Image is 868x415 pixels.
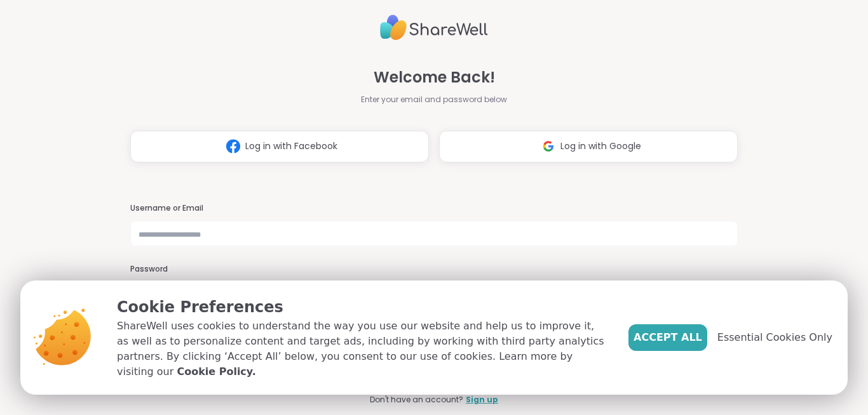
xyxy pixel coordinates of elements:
a: Cookie Policy. [177,364,255,379]
img: ShareWell Logo [380,10,488,46]
span: Log in with Google [560,140,641,153]
button: Log in with Facebook [130,131,429,162]
button: Log in with Google [439,131,738,162]
p: ShareWell uses cookies to understand the way you use our website and help us to improve it, as we... [117,319,608,379]
span: Welcome Back! [374,66,495,89]
span: Log in with Facebook [245,140,337,153]
span: Enter your email and password below [361,94,507,105]
h3: Password [130,264,738,275]
img: ShareWell Logomark [221,135,245,158]
span: Accept All [634,330,702,345]
span: Essential Cookies Only [717,330,832,345]
img: ShareWell Logomark [536,135,560,158]
button: Accept All [628,324,707,351]
a: Sign up [466,394,498,405]
h3: Username or Email [130,203,738,214]
p: Cookie Preferences [117,296,608,319]
span: Don't have an account? [370,394,463,405]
